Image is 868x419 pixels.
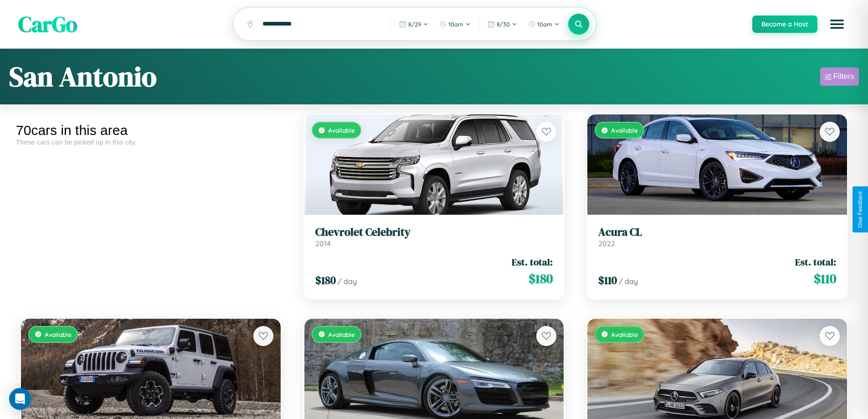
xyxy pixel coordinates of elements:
div: These cars can be picked up in this city. [16,138,286,146]
span: Available [328,331,355,338]
span: 2014 [315,239,331,248]
button: 8/30 [483,17,522,31]
span: 2022 [598,239,615,248]
span: 8 / 29 [408,21,421,28]
button: 10am [435,17,475,31]
a: Chevrolet Celebrity2014 [315,226,553,248]
div: Open Intercom Messenger [9,388,31,410]
button: 8/29 [395,17,433,31]
span: Available [328,126,355,134]
span: $ 180 [315,273,336,288]
span: / day [619,277,638,286]
span: 10am [537,21,552,28]
span: Available [45,331,72,338]
button: 10am [524,17,564,31]
span: / day [338,277,357,286]
button: Filters [820,67,859,86]
span: $ 110 [814,269,836,288]
div: Give Feedback [857,191,863,228]
span: 8 / 30 [497,21,510,28]
span: 10am [448,21,463,28]
span: Available [611,126,638,134]
span: $ 180 [529,269,553,288]
span: Est. total: [512,255,553,269]
a: Acura CL2022 [598,226,836,248]
h3: Chevrolet Celebrity [315,226,553,239]
span: $ 110 [598,273,617,288]
div: 70 cars in this area [16,123,286,138]
h3: Acura CL [598,226,836,239]
button: Become a Host [752,16,817,33]
div: Filters [833,72,854,81]
button: Open menu [824,11,850,37]
h1: San Antonio [9,58,157,95]
span: Est. total: [795,255,836,269]
span: CarGo [18,9,77,39]
span: Available [611,331,638,338]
